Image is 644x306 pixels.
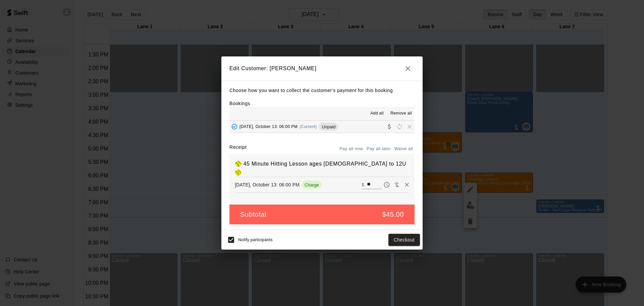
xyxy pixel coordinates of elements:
[338,144,365,154] button: Pay all now
[365,144,393,154] button: Pay all later
[300,124,317,129] span: (Current)
[402,180,412,190] button: Remove
[394,124,405,129] span: Reschedule
[229,121,415,133] button: Added - Collect Payment[DATE], October 13: 06:00 PM(Current)UnpaidCollect paymentRescheduleRemove
[366,108,388,119] button: Add all
[384,124,394,129] span: Collect payment
[240,210,266,219] h5: Subtotal
[229,144,247,154] label: Receipt
[238,237,273,242] span: Notify participants
[392,144,415,154] button: Waive all
[405,124,415,129] span: Remove
[229,122,239,132] button: Added - Collect Payment
[382,210,404,219] h5: $45.00
[229,101,250,106] label: Bookings
[382,182,392,187] span: Pay later
[302,182,322,187] span: Charge
[370,110,384,117] span: Add all
[390,110,412,117] span: Remove all
[319,124,338,129] span: Unpaid
[392,182,402,187] span: Waive payment
[362,181,364,188] p: $
[229,86,415,95] p: Choose how you want to collect the customer's payment for this booking
[239,124,298,129] span: [DATE], October 13: 06:00 PM
[235,181,300,188] p: [DATE], October 13: 06:00 PM
[388,108,415,119] button: Remove all
[221,56,423,81] h2: Edit Customer: [PERSON_NAME]
[235,160,409,177] h6: 🥎 45 Minute Hitting Lesson ages [DEMOGRAPHIC_DATA] to 12U 🥎
[388,234,420,246] button: Checkout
